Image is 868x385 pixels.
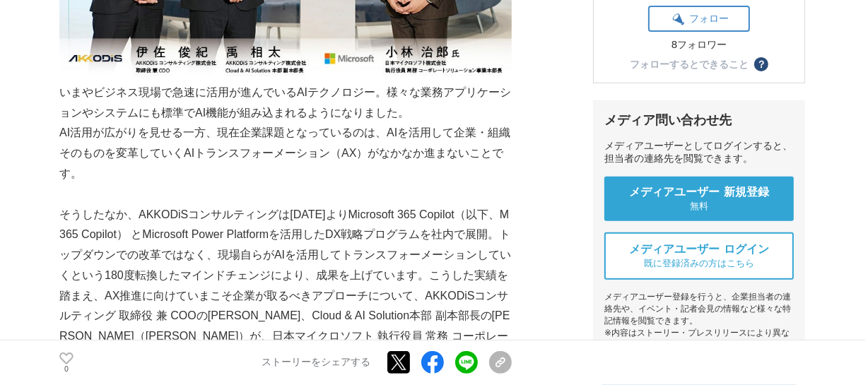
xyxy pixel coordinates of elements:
p: 0 [59,366,74,373]
div: 8フォロワー [648,39,750,52]
p: いまやビジネス現場で急速に活用が進んでいるAIテクノロジー。様々な業務アプリケーションやシステムにも標準でAI機能が組み込まれるようになりました。 [59,83,512,124]
a: メディアユーザー 新規登録 無料 [604,177,794,221]
a: メディアユーザー ログイン 既に登録済みの方はこちら [604,232,794,280]
span: メディアユーザー 新規登録 [629,185,769,200]
span: メディアユーザー ログイン [629,242,769,257]
div: フォローするとできること [630,59,749,69]
p: AI活用が広がりを見せる一方、現在企業課題となっているのは、AIを活用して企業・組織そのものを変革していくAIトランスフォーメーション（AX）がなかなか進まないことです。 [59,123,512,184]
div: メディア問い合わせ先 [604,112,794,129]
p: そうしたなか、AKKODiSコンサルティングは[DATE]よりMicrosoft 365 Copilot（以下、M365 Copilot） とMicrosoft Power Platformを活... [59,205,512,367]
button: フォロー [648,6,750,32]
p: ストーリーをシェアする [262,357,370,369]
div: メディアユーザー登録を行うと、企業担当者の連絡先や、イベント・記者会見の情報など様々な特記情報を閲覧できます。 ※内容はストーリー・プレスリリースにより異なります。 [604,291,794,351]
span: 無料 [690,200,708,213]
button: ？ [754,57,768,71]
div: メディアユーザーとしてログインすると、担当者の連絡先を閲覧できます。 [604,140,794,165]
span: 既に登録済みの方はこちら [644,257,754,270]
span: ？ [756,59,766,69]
